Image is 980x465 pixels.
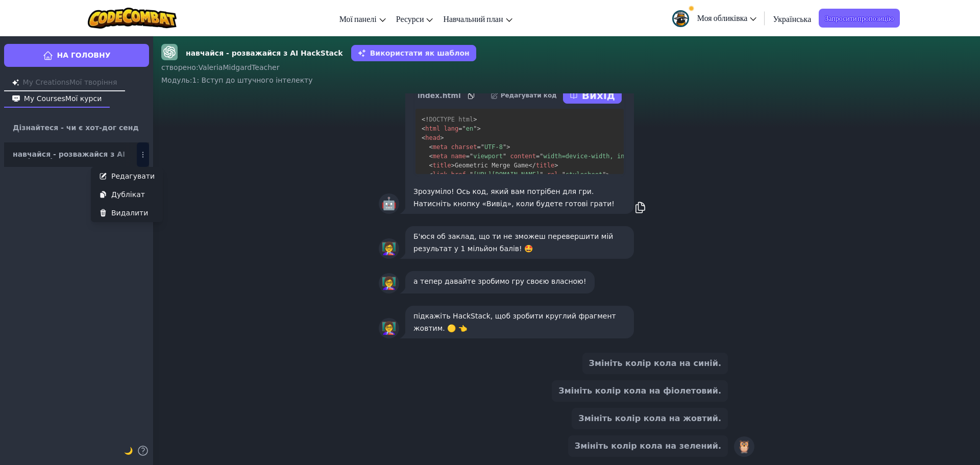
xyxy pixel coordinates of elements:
button: 🌙 [124,445,133,457]
span: html [458,116,473,123]
span: < [422,125,425,132]
button: Дублікат [91,185,163,204]
font: Використати як шаблон [370,49,470,57]
button: My CoursesМої курси [4,91,110,108]
font: Зрозуміло! Ось код, який вам потрібен для гри. Натисніть кнопку «Вивід», коли будете готові грати! [413,187,615,208]
span: DOCTYPE [429,116,455,123]
span: </ [529,162,536,169]
img: Значок [12,79,19,86]
font: Редагувати [111,172,155,180]
font: 👩‍🏫 [381,241,397,256]
span: < [429,153,432,160]
span: > [554,162,558,169]
span: href [451,171,466,178]
font: Мої курси [65,94,102,103]
button: Змініть колір кола на фіолетовий. [552,380,728,402]
span: Geometric Merge Game [455,162,529,169]
img: GPT-4 [161,44,178,60]
font: Модуль [161,76,190,84]
font: Змініть колір кола на зелений. [575,441,721,451]
button: Використати як шаблон [351,45,476,61]
font: Українська [773,13,811,24]
span: width=device-width, initial-scale=1.0 [544,153,680,160]
font: 🤖 [381,197,397,211]
span: " [540,171,543,178]
font: Вихід [582,89,615,102]
button: Редагувати [91,167,163,185]
span: title [433,162,451,169]
span: " [481,143,484,151]
a: Дізнайтеся - чи є хот-дог сендвічем? [4,116,149,140]
span: " [540,153,543,160]
font: 1: Вступ до штучного інтелекту [192,76,313,84]
span: [URL][DOMAIN_NAME] [473,171,540,178]
span: < [422,134,425,141]
span: " [562,171,566,178]
button: My CreationsМої творіння [4,75,125,91]
span: = [458,125,462,132]
a: навчайся - розважайся з AI HackStack [4,142,149,167]
font: ValeriaMidgardTeacher [199,63,280,71]
span: " [503,153,506,160]
span: html [425,125,440,132]
span: meta [433,153,448,160]
font: створено [161,63,196,71]
button: РедагуватиДублікатВидалити [137,142,149,167]
span: = [466,153,470,160]
font: : [190,76,192,84]
font: підкажіть HackStack, щоб зробити круглий фрагмент жовтим. 🟡 👈 [413,312,616,332]
span: meta [433,143,448,151]
a: Ресурси [391,5,438,32]
font: Мої панелі [339,13,377,24]
font: На головну [57,51,111,59]
span: " [602,171,606,178]
font: Ресурси [396,13,424,24]
img: Значок [12,95,20,102]
button: Редагувати код [491,87,557,104]
font: Навчальний план [443,13,503,24]
font: Змініть колір кола на жовтий. [578,413,721,423]
font: 🦉 [737,439,752,454]
button: Змініть колір кола на синій. [582,353,728,374]
span: > [440,134,444,141]
img: avatar [672,10,689,27]
span: <! [422,116,429,123]
font: index.html [418,91,461,100]
span: rel [547,171,558,178]
a: Моя обликівка [667,2,762,34]
span: name [451,153,466,160]
font: Запросити пропозицію [825,13,894,22]
font: Дізнайтеся - чи є хот-дог сендвічем? [13,124,139,139]
font: 🌙 [124,447,133,455]
span: " [470,153,473,160]
a: Мої панелі [334,5,391,32]
span: viewport [473,153,503,160]
font: : [196,63,199,71]
span: < [429,143,432,151]
a: На головну [4,44,149,67]
span: = [558,171,561,178]
font: Б'юся об заклад, що ти не зможеш перевершити мій результат у 1 мільйон балів! 🤩 [413,232,613,253]
font: навчайся - розважайся з AI HackStack [13,150,125,165]
span: " [462,125,466,132]
span: title [536,162,554,169]
span: > [473,116,477,123]
font: Змініть колір кола на синій. [589,358,721,368]
span: < [429,162,432,169]
span: " [503,143,506,151]
a: Запросити пропозицію [819,9,900,28]
span: " [470,171,473,178]
button: Видалити [91,204,163,222]
font: 👩‍🏫 [381,276,397,290]
button: Вихід [563,87,622,104]
font: Мої творіння [69,78,117,86]
font: Редагувати код [501,92,557,99]
font: навчайся - розважайся з AI HackStack [186,49,343,57]
img: Логотип CodeCombat [88,8,177,29]
span: lang [444,125,458,132]
span: > [477,125,480,132]
span: > [451,162,455,169]
a: Українська [768,5,816,32]
span: < [429,171,432,178]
